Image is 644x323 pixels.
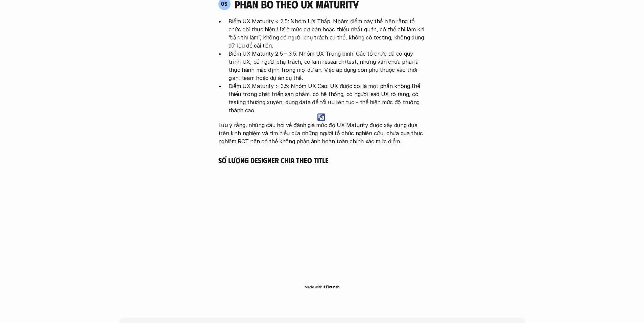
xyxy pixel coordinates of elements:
[218,155,426,165] h5: Số lượng Designer chia theo Title
[304,284,340,290] img: Made with Flourish
[221,1,228,6] p: 05
[218,121,426,145] p: Lưu ý rằng, những câu hỏi về đánh giá mức độ UX Maturity được xây dựng dựa trên kinh nghiệm và tì...
[229,50,426,82] p: Điểm UX Maturity 2.5 – 3.5: Nhóm UX Trung bình: Các tổ chức đã có quy trình UX, có người phụ trác...
[212,165,432,283] iframe: Interactive or visual content
[229,82,426,114] p: Điểm UX Maturity > 3.5: Nhóm UX Cao: UX được coi là một phần không thể thiếu trong phát triển sản...
[229,17,426,50] p: Điểm UX Maturity < 2.5: Nhóm UX Thấp. Nhóm điểm này thể hiện rằng tổ chức chỉ thực hiện UX ở mức ...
